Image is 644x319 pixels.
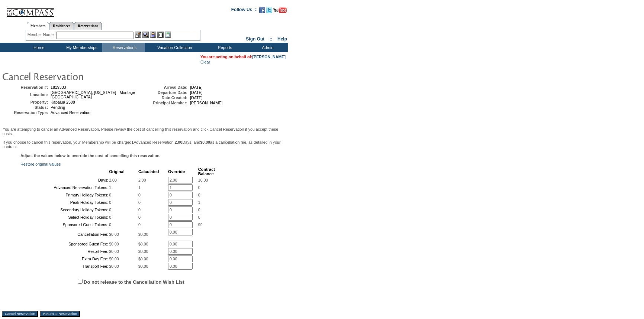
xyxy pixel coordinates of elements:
[252,55,286,59] a: [PERSON_NAME]
[49,22,74,30] a: Residences
[142,32,149,38] img: View
[259,7,265,13] img: Become our fan on Facebook
[198,193,200,197] span: 0
[138,242,148,246] span: $0.00
[51,105,65,110] span: Pending
[198,208,200,212] span: 0
[138,264,148,268] span: $0.00
[138,200,141,205] span: 0
[138,193,141,197] span: 0
[51,90,135,99] span: [GEOGRAPHIC_DATA], [US_STATE] - Montage [GEOGRAPHIC_DATA]
[143,95,187,100] td: Date Created:
[21,248,108,255] td: Resort Fee:
[27,22,49,30] a: Members
[21,221,108,228] td: Sponsored Guest Tokens:
[21,206,108,213] td: Secondary Holiday Tokens:
[3,110,48,115] td: Reservation Type:
[259,9,265,14] a: Become our fan on Facebook
[109,185,111,190] span: 1
[168,169,185,174] b: Override
[109,264,119,268] span: $0.00
[273,9,287,14] a: Subscribe to our YouTube Channel
[3,127,286,136] p: You are attempting to cancel an Advanced Reservation. Please review the cost of cancelling this r...
[109,193,111,197] span: 0
[102,43,145,52] td: Reservations
[74,22,102,30] a: Reservations
[145,43,203,52] td: Vacation Collection
[17,43,59,52] td: Home
[109,208,111,212] span: 0
[6,2,55,17] img: Compass Home
[138,222,141,227] span: 0
[51,85,66,89] span: 1819333
[198,200,200,205] span: 1
[190,85,203,89] span: [DATE]
[198,215,200,219] span: 0
[109,222,111,227] span: 0
[109,215,111,219] span: 0
[21,255,108,262] td: Extra Day Fee:
[21,192,108,198] td: Primary Holiday Tokens:
[21,177,108,183] td: Days:
[51,100,75,104] span: Kapalua 2508
[2,69,151,84] img: pgTtlCancelRes.gif
[109,232,119,237] span: $0.00
[143,85,187,89] td: Arrival Date:
[270,36,273,42] span: ::
[138,208,141,212] span: 0
[109,242,119,246] span: $0.00
[157,32,164,38] img: Reservations
[109,169,125,174] b: Original
[3,85,48,89] td: Reservation #:
[200,55,286,59] span: You are acting on behalf of:
[190,95,203,100] span: [DATE]
[21,263,108,270] td: Transport Fee:
[198,222,203,227] span: 99
[40,311,80,317] input: Return to Reservation
[84,279,184,285] label: Do not release to the Cancellation Wish List
[20,153,161,158] b: Adjust the values below to override the cost of cancelling this reservation.
[138,178,146,182] span: 2.00
[266,7,272,13] img: Follow us on Twitter
[231,6,258,15] td: Follow Us ::
[246,36,264,42] a: Sign Out
[109,178,117,182] span: 2.00
[3,140,286,149] p: If you choose to cancel this reservation, your Membership will be charged Advanced Reservation, D...
[21,229,108,240] td: Cancellation Fee:
[21,184,108,191] td: Advanced Reservation Tokens:
[51,110,90,115] span: Advanced Reservation
[150,32,156,38] img: Impersonate
[21,199,108,206] td: Peak Holiday Tokens:
[59,43,102,52] td: My Memberships
[143,101,187,105] td: Principal Member:
[2,311,38,317] input: Cancel Reservation
[203,43,245,52] td: Reports
[198,167,215,176] b: Contract Balance
[175,140,183,144] b: 2.00
[138,232,148,237] span: $0.00
[138,257,148,261] span: $0.00
[135,32,141,38] img: b_edit.gif
[109,200,111,205] span: 0
[245,43,288,52] td: Admin
[165,32,171,38] img: b_calculator.gif
[109,257,119,261] span: $0.00
[138,249,148,254] span: $0.00
[198,185,200,190] span: 0
[277,36,287,42] a: Help
[138,185,141,190] span: 1
[21,241,108,247] td: Sponsored Guest Fee:
[190,101,223,105] span: [PERSON_NAME]
[138,169,159,174] b: Calculated
[3,90,48,99] td: Location:
[132,140,134,144] b: 1
[200,60,210,64] a: Clear
[21,214,108,221] td: Select Holiday Tokens:
[273,7,287,13] img: Subscribe to our YouTube Channel
[20,162,61,166] a: Restore original values
[200,140,210,144] b: $0.00
[109,249,119,254] span: $0.00
[198,178,208,182] span: 16.00
[190,90,203,95] span: [DATE]
[266,9,272,14] a: Follow us on Twitter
